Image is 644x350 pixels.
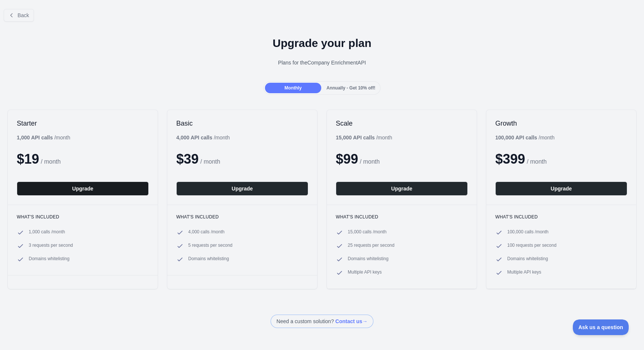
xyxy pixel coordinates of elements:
h2: Growth [495,119,627,128]
b: 100,000 API calls [495,135,537,141]
span: $ 99 [336,151,358,167]
h2: Scale [336,119,468,128]
iframe: Toggle Customer Support [573,319,629,335]
div: / month [495,134,555,141]
div: / month [336,134,392,141]
b: 15,000 API calls [336,135,375,141]
h2: Basic [176,119,308,128]
span: $ 399 [495,151,525,167]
